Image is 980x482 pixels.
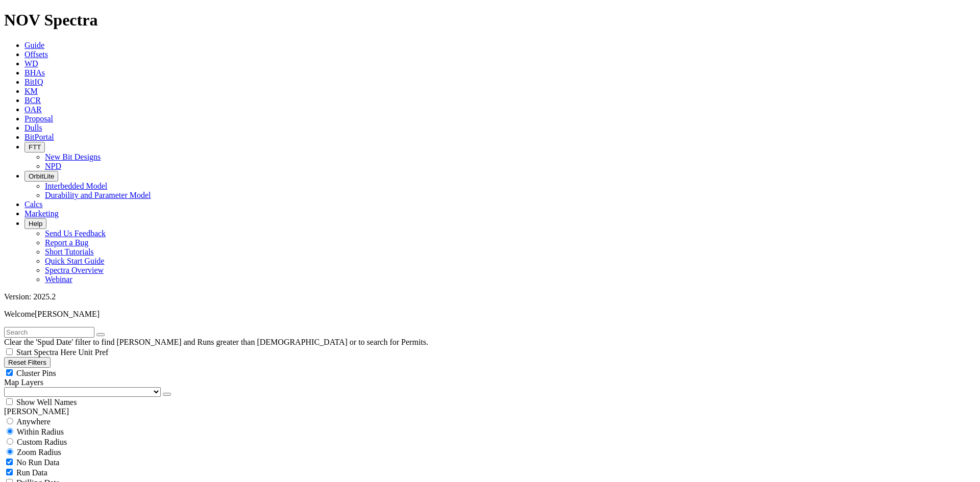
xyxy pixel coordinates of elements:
[24,41,44,49] a: Guide
[78,348,108,357] span: Unit Pref
[45,238,88,247] a: Report a Bug
[24,50,48,59] a: Offsets
[17,427,64,436] span: Within Radius
[45,266,104,274] a: Spectra Overview
[24,105,42,114] a: OAR
[16,348,76,357] span: Start Spectra Here
[24,218,46,229] button: Help
[4,407,976,416] div: [PERSON_NAME]
[4,378,43,387] span: Map Layers
[24,78,43,86] a: BitIQ
[35,310,100,318] span: [PERSON_NAME]
[24,142,45,153] button: FTT
[45,247,94,256] a: Short Tutorials
[17,448,61,456] span: Zoom Radius
[24,114,53,123] a: Proposal
[24,200,43,209] a: Calcs
[4,357,51,368] button: Reset Filters
[24,171,58,182] button: OrbitLite
[16,468,47,477] span: Run Data
[24,59,38,68] a: WD
[29,172,54,180] span: OrbitLite
[29,220,42,227] span: Help
[45,162,61,170] a: NPD
[16,417,51,426] span: Anywhere
[24,87,38,95] a: KM
[17,438,67,446] span: Custom Radius
[16,369,56,377] span: Cluster Pins
[4,310,976,319] p: Welcome
[45,191,151,199] a: Durability and Parameter Model
[4,11,976,30] h1: NOV Spectra
[4,327,94,338] input: Search
[24,123,42,132] a: Dulls
[45,275,72,284] a: Webinar
[16,458,59,467] span: No Run Data
[6,348,13,355] input: Start Spectra Here
[45,229,106,238] a: Send Us Feedback
[45,182,107,190] a: Interbedded Model
[16,398,77,407] span: Show Well Names
[24,68,45,77] a: BHAs
[29,143,41,151] span: FTT
[24,96,41,105] a: BCR
[24,209,59,218] a: Marketing
[24,133,54,141] a: BitPortal
[4,338,428,346] span: Clear the 'Spud Date' filter to find [PERSON_NAME] and Runs greater than [DEMOGRAPHIC_DATA] or to...
[45,257,104,265] a: Quick Start Guide
[4,292,976,301] div: Version: 2025.2
[45,153,101,161] a: New Bit Designs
